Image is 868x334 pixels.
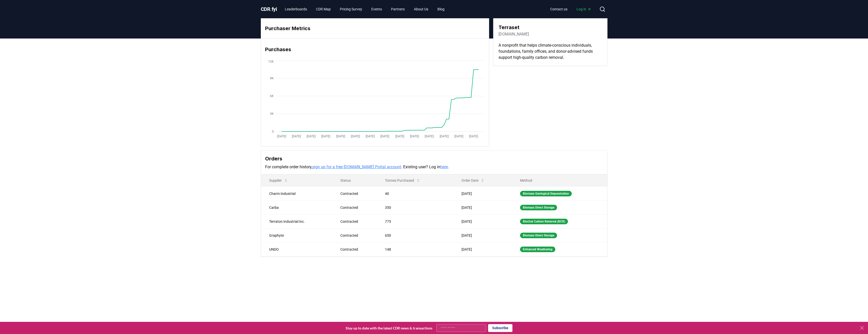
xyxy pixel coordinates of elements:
[261,242,333,256] td: UNDO
[270,94,274,98] tspan: 6K
[307,135,316,138] tspan: [DATE]
[261,187,333,200] td: Charm Industrial
[377,214,453,228] td: 775
[366,135,375,138] tspan: [DATE]
[469,135,478,138] tspan: [DATE]
[340,247,373,252] div: Contracted
[281,5,449,14] nav: Main
[439,135,448,138] tspan: [DATE]
[453,242,512,256] td: [DATE]
[367,5,386,14] a: Events
[277,135,286,138] tspan: [DATE]
[498,24,529,31] h3: Terraset
[377,187,453,200] td: 40
[453,214,512,228] td: [DATE]
[498,42,602,61] p: A nonprofit that helps climate-conscious individuals, foundations, family offices, and donor-advi...
[268,60,274,63] tspan: 12K
[340,205,373,210] div: Contracted
[340,191,373,196] div: Contracted
[457,175,489,185] button: Order Date
[387,5,409,14] a: Partners
[270,6,272,12] span: .
[265,164,603,170] p: For complete order history, . Existing user? Log in .
[261,6,277,12] span: CDR fyi
[454,135,463,138] tspan: [DATE]
[336,178,373,183] p: Status
[270,77,274,80] tspan: 9K
[410,5,432,14] a: About Us
[261,214,333,228] td: Terraton Industrial Inc.
[453,200,512,214] td: [DATE]
[261,6,277,13] a: CDR.fyi
[261,200,333,214] td: Carba
[433,5,449,14] a: Blog
[440,164,448,169] a: here
[340,233,373,238] div: Contracted
[272,130,274,133] tspan: 0
[292,135,301,138] tspan: [DATE]
[351,135,360,138] tspan: [DATE]
[546,5,595,14] nav: Main
[336,135,345,138] tspan: [DATE]
[380,135,389,138] tspan: [DATE]
[381,175,424,185] button: Tonnes Purchased
[321,135,330,138] tspan: [DATE]
[453,228,512,242] td: [DATE]
[265,175,292,185] button: Supplier
[546,5,571,14] a: Contact us
[265,25,485,32] h3: Purchaser Metrics
[395,135,404,138] tspan: [DATE]
[520,205,557,210] div: Biomass Direct Storage
[261,228,333,242] td: Graphyte
[572,5,595,14] a: Log in
[377,200,453,214] td: 350
[520,191,572,196] div: Biomass Geological Sequestration
[312,5,335,14] a: CDR Map
[520,219,568,224] div: Biochar Carbon Removal (BCR)
[265,46,485,53] h3: Purchases
[281,5,311,14] a: Leaderboards
[340,219,373,224] div: Contracted
[498,31,529,37] a: [DOMAIN_NAME]
[336,5,366,14] a: Pricing Survey
[520,247,555,252] div: Enhanced Weathering
[516,178,603,183] p: Method
[265,155,603,162] h3: Orders
[377,228,453,242] td: 650
[270,112,274,116] tspan: 3K
[312,164,401,169] a: sign up for a free [DOMAIN_NAME] Portal account
[453,187,512,200] td: [DATE]
[520,233,557,238] div: Biomass Direct Storage
[377,242,453,256] td: 148
[577,7,591,12] span: Log in
[410,135,419,138] tspan: [DATE]
[425,135,434,138] tspan: [DATE]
